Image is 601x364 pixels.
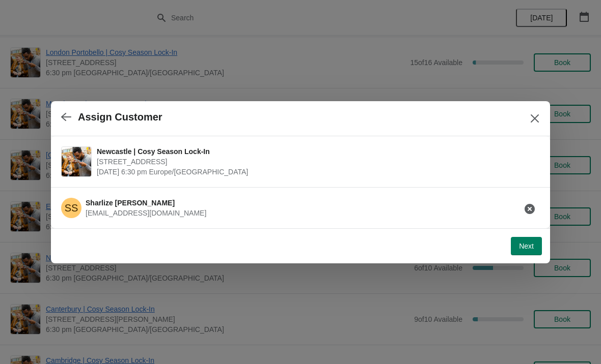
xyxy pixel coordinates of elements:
[86,209,206,217] span: [EMAIL_ADDRESS][DOMAIN_NAME]
[519,242,534,250] span: Next
[97,157,535,167] span: [STREET_ADDRESS]
[86,199,175,207] span: Sharlize [PERSON_NAME]
[65,202,78,214] text: SS
[97,146,535,157] span: Newcastle | Cosy Season Lock-In
[511,237,542,255] button: Next
[526,109,544,128] button: Close
[78,111,162,123] h2: Assign Customer
[62,147,91,176] img: Newcastle | Cosy Season Lock-In | 123 Grainger Street, Newcastle upon Tyne NE1 5AE, UK | Septembe...
[97,167,535,177] span: [DATE] 6:30 pm Europe/[GEOGRAPHIC_DATA]
[61,198,81,218] span: Sharlize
